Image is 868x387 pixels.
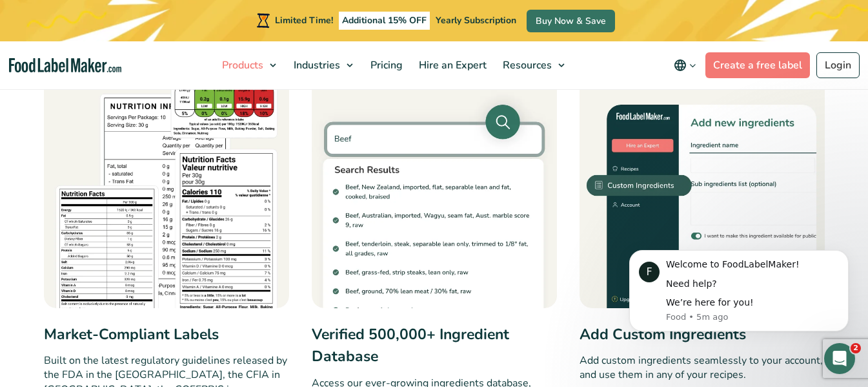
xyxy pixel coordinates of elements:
a: Products [214,41,283,89]
span: Hire an Expert [415,58,488,72]
img: logo [26,29,112,41]
a: Resources [495,41,571,89]
span: Additional 15% OFF [339,12,430,30]
span: Home [17,300,46,309]
iframe: Intercom live chat [824,343,855,374]
span: Limited Time! [275,14,333,26]
span: Resources [499,58,553,72]
img: Profile image for Reem [138,21,164,47]
a: Hire an Expert [411,41,492,89]
div: Send us a message [26,163,216,176]
img: Profile image for Rana [163,21,188,47]
p: Add custom ingredients seamlessly to your account, and use them in any of your recipes. [580,353,825,382]
a: Buy Now & Save [527,10,615,32]
span: News [214,300,238,309]
p: Hi there 👋 [26,92,232,114]
span: Industries [290,58,341,72]
div: Close [222,21,245,44]
iframe: Intercom notifications message [610,231,868,352]
span: Yearly Subscription [436,14,516,26]
span: Search for help [26,206,105,220]
button: Help [129,268,194,320]
button: News [194,268,258,320]
h3: Add Custom Ingredients [580,324,825,346]
div: Send us a message [13,152,245,187]
a: Create a free label [705,52,810,78]
p: How can we help? [26,114,232,136]
button: Messages [65,268,129,320]
img: Profile image for Rachelle [187,21,213,47]
a: Login [816,52,860,78]
div: How to Print Your Labels & Choose the Right Printer [19,231,239,268]
a: Industries [286,41,359,89]
span: Products [218,58,265,72]
a: Pricing [363,41,408,89]
h3: Market-Compliant Labels [44,324,289,346]
span: 2 [851,343,861,353]
h3: Verified 500,000+ Ingredient Database [312,324,557,368]
div: How to Print Your Labels & Choose the Right Printer [26,236,216,263]
button: Search for help [19,200,239,225]
span: Help [151,300,172,309]
span: Pricing [367,58,404,72]
span: Messages [75,300,119,309]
